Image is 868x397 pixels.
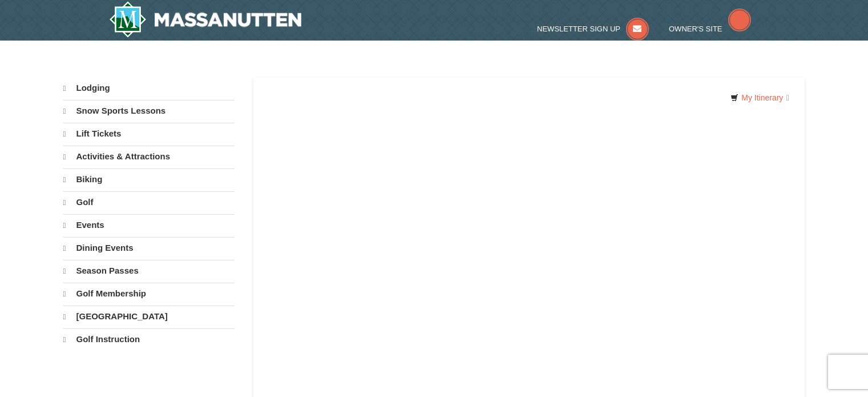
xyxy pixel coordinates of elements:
a: Snow Sports Lessons [63,100,235,122]
a: Activities & Attractions [63,146,235,167]
a: Events [63,214,235,236]
a: Dining Events [63,237,235,259]
a: Owner's Site [669,25,751,33]
a: Massanutten Resort [109,1,302,38]
a: Newsletter Sign Up [537,25,649,33]
a: Lodging [63,78,235,99]
a: My Itinerary [723,89,796,106]
a: Golf Instruction [63,328,235,350]
span: Newsletter Sign Up [537,25,620,33]
span: Owner's Site [669,25,722,33]
a: Golf Membership [63,283,235,304]
a: Golf [63,191,235,213]
a: [GEOGRAPHIC_DATA] [63,306,235,327]
a: Biking [63,169,235,190]
a: Lift Tickets [63,123,235,145]
img: Massanutten Resort Logo [109,1,302,38]
a: Season Passes [63,260,235,282]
